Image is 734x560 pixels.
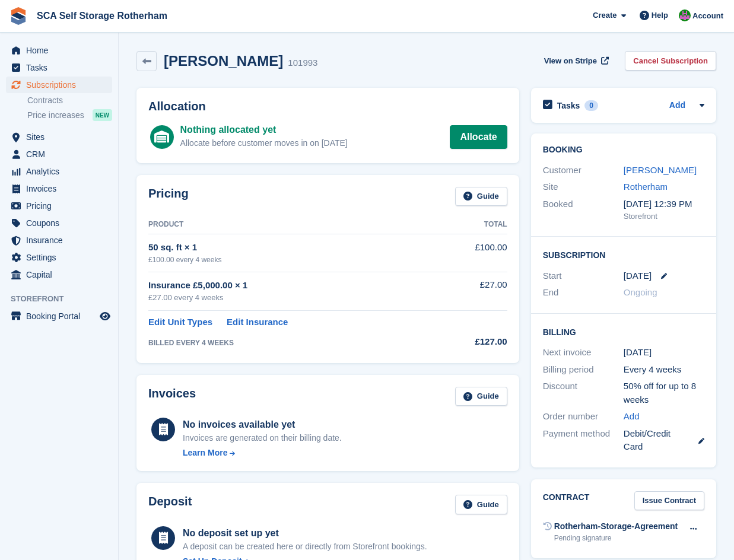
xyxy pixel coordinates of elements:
[183,540,427,553] p: A deposit can be created here or directly from Storefront bookings.
[584,100,598,111] div: 0
[624,346,704,359] div: [DATE]
[669,99,685,113] a: Add
[543,180,624,194] div: Site
[6,129,112,145] a: menu
[543,145,704,155] h2: Booking
[624,182,668,192] a: Rotherham
[6,198,112,214] a: menu
[624,427,704,454] div: Debit/Credit Card
[6,59,112,76] a: menu
[26,215,97,231] span: Coupons
[543,491,590,511] h2: Contract
[6,163,112,180] a: menu
[554,520,678,533] div: Rotherham-Storage-Agreement
[148,215,440,234] th: Product
[26,163,97,180] span: Analytics
[6,146,112,163] a: menu
[593,9,617,21] span: Create
[6,308,112,324] a: menu
[26,146,97,163] span: CRM
[26,308,97,324] span: Booking Portal
[26,198,97,214] span: Pricing
[543,380,624,406] div: Discount
[148,279,440,292] div: Insurance £5,000.00 × 1
[543,346,624,359] div: Next invoice
[148,387,196,406] h2: Invoices
[6,266,112,283] a: menu
[455,495,507,514] a: Guide
[26,249,97,266] span: Settings
[557,100,580,111] h2: Tasks
[27,109,112,122] a: Price increases NEW
[183,447,342,459] a: Learn More
[543,269,624,283] div: Start
[440,335,507,349] div: £127.00
[98,309,112,323] a: Preview store
[539,51,611,71] a: View on Stripe
[183,447,227,459] div: Learn More
[440,215,507,234] th: Total
[148,100,507,113] h2: Allocation
[455,187,507,206] a: Guide
[543,198,624,222] div: Booked
[544,55,597,67] span: View on Stripe
[180,123,348,137] div: Nothing allocated yet
[288,56,317,70] div: 101993
[543,326,704,338] h2: Billing
[32,6,172,26] a: SCA Self Storage Rotherham
[183,526,427,540] div: No deposit set up yet
[455,387,507,406] a: Guide
[26,232,97,249] span: Insurance
[6,215,112,231] a: menu
[6,77,112,93] a: menu
[543,410,624,424] div: Order number
[26,77,97,93] span: Subscriptions
[26,180,97,197] span: Invoices
[148,241,440,254] div: 50 sq. ft × 1
[11,293,118,305] span: Storefront
[543,249,704,260] h2: Subscription
[624,363,704,377] div: Every 4 weeks
[180,137,348,149] div: Allocate before customer moves in on [DATE]
[692,10,723,22] span: Account
[624,287,657,297] span: Ongoing
[164,53,283,69] h2: [PERSON_NAME]
[27,95,112,106] a: Contracts
[679,9,691,21] img: Sarah Race
[6,232,112,249] a: menu
[625,51,716,71] a: Cancel Subscription
[148,187,189,206] h2: Pricing
[543,427,624,454] div: Payment method
[183,418,342,432] div: No invoices available yet
[624,211,704,222] div: Storefront
[6,180,112,197] a: menu
[624,269,652,283] time: 2025-08-18 00:00:00 UTC
[624,380,704,406] div: 50% off for up to 8 weeks
[227,316,288,329] a: Edit Insurance
[26,42,97,59] span: Home
[652,9,668,21] span: Help
[148,495,192,514] h2: Deposit
[148,338,440,348] div: BILLED EVERY 4 WEEKS
[450,125,507,149] a: Allocate
[554,533,678,543] div: Pending signature
[26,59,97,76] span: Tasks
[26,129,97,145] span: Sites
[27,110,84,121] span: Price increases
[6,249,112,266] a: menu
[148,316,212,329] a: Edit Unit Types
[543,363,624,377] div: Billing period
[543,164,624,177] div: Customer
[148,292,440,304] div: £27.00 every 4 weeks
[148,254,440,265] div: £100.00 every 4 weeks
[624,165,697,175] a: [PERSON_NAME]
[183,432,342,444] div: Invoices are generated on their billing date.
[440,234,507,272] td: £100.00
[543,286,624,300] div: End
[6,42,112,59] a: menu
[26,266,97,283] span: Capital
[9,7,27,25] img: stora-icon-8386f47178a22dfd0bd8f6a31ec36ba5ce8667c1dd55bd0f319d3a0aa187defe.svg
[624,198,704,211] div: [DATE] 12:39 PM
[624,410,640,424] a: Add
[634,491,704,511] a: Issue Contract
